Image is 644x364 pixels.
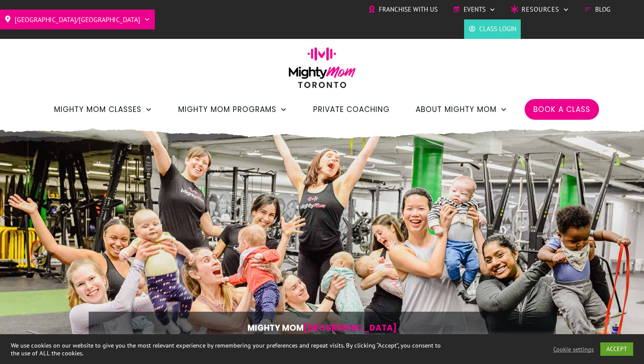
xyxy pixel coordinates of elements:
a: Book a Class [533,102,590,117]
span: Mighty Mom Classes [54,102,141,117]
a: [GEOGRAPHIC_DATA]/[GEOGRAPHIC_DATA] [4,13,151,26]
span: About Mighty Mom [416,102,497,117]
span: Class Login [479,22,516,35]
a: Resources [511,3,569,16]
a: Franchise with Us [368,3,438,16]
p: Mighty Mom [115,321,529,335]
a: Private Coaching [313,102,390,117]
a: Class Login [468,22,516,35]
a: About Mighty Mom [416,102,507,117]
span: Franchise with Us [379,3,438,16]
a: Events [453,3,496,16]
img: mightymom-logo-toronto [284,47,360,94]
span: Mighty Mom Programs [178,102,276,117]
span: Resources [522,3,559,16]
div: We use cookies on our website to give you the most relevant experience by remembering your prefer... [11,342,446,357]
span: Events [464,3,486,16]
span: [GEOGRAPHIC_DATA] [304,322,397,334]
a: Blog [584,3,610,16]
a: ACCEPT [600,342,633,356]
a: Cookie settings [553,345,594,353]
span: [GEOGRAPHIC_DATA]/[GEOGRAPHIC_DATA] [15,13,140,26]
span: Blog [595,3,610,16]
a: Mighty Mom Classes [54,102,152,117]
a: Mighty Mom Programs [178,102,287,117]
